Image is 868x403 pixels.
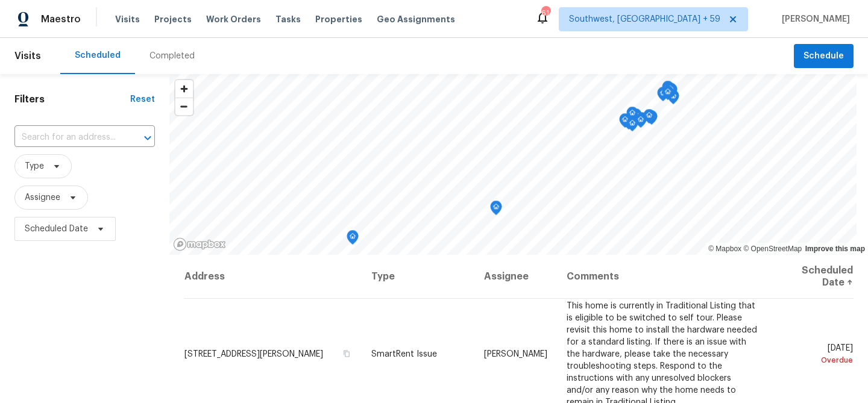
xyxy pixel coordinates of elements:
[646,110,658,129] div: Map marker
[154,13,192,25] span: Projects
[377,13,455,25] span: Geo Assignments
[643,109,655,128] div: Map marker
[175,98,193,115] span: Zoom out
[474,255,557,299] th: Assignee
[169,74,857,255] canvas: Map
[75,49,121,61] div: Scheduled
[541,7,550,19] div: 614
[149,50,195,62] div: Completed
[341,348,352,358] button: Copy Address
[635,113,647,132] div: Map marker
[130,93,155,105] div: Reset
[662,81,674,99] div: Map marker
[743,245,802,253] a: OpenStreetMap
[484,349,547,358] span: [PERSON_NAME]
[664,83,676,101] div: Map marker
[777,13,850,25] span: [PERSON_NAME]
[804,49,844,64] span: Schedule
[25,192,60,204] span: Assignee
[662,86,674,104] div: Map marker
[490,201,502,219] div: Map marker
[315,13,362,25] span: Properties
[619,113,631,132] div: Map marker
[667,90,679,108] div: Map marker
[768,255,854,299] th: Scheduled Date ↑
[14,43,41,69] span: Visits
[371,349,437,358] span: SmartRent Issue
[362,255,474,299] th: Type
[25,223,88,235] span: Scheduled Date
[805,245,865,253] a: Improve this map
[626,117,638,136] div: Map marker
[175,80,193,98] button: Zoom in
[184,255,362,299] th: Address
[794,44,854,69] button: Schedule
[206,13,261,25] span: Work Orders
[657,87,669,105] div: Map marker
[347,230,359,249] div: Map marker
[14,128,121,147] input: Search for an address...
[173,237,226,251] a: Mapbox homepage
[569,13,720,25] span: Southwest, [GEOGRAPHIC_DATA] + 59
[778,354,853,366] div: Overdue
[630,108,642,127] div: Map marker
[175,98,193,115] button: Zoom out
[708,245,741,253] a: Mapbox
[41,13,81,25] span: Maestro
[14,93,130,105] h1: Filters
[139,130,156,146] button: Open
[115,13,140,25] span: Visits
[184,349,323,358] span: [STREET_ADDRESS][PERSON_NAME]
[557,255,768,299] th: Comments
[626,107,638,125] div: Map marker
[275,15,301,23] span: Tasks
[25,160,44,172] span: Type
[778,343,853,366] span: [DATE]
[665,83,678,102] div: Map marker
